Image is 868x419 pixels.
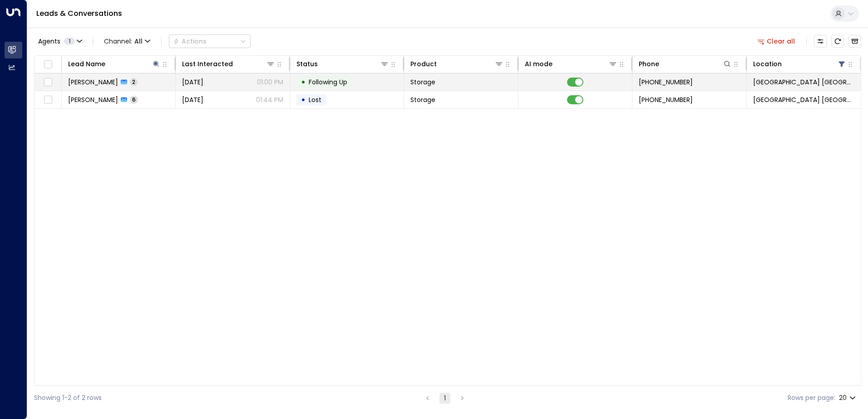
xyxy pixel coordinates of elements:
[309,78,347,87] span: Following Up
[68,58,161,69] div: Lead Name
[753,58,846,69] div: Location
[525,58,552,69] div: AI mode
[182,58,275,69] div: Last Interacted
[639,95,693,104] span: +447825246862
[100,35,154,48] button: Channel:All
[309,95,321,104] span: Lost
[788,393,835,403] label: Rows per page:
[296,58,389,69] div: Status
[100,35,154,48] span: Channel:
[839,391,858,404] div: 20
[182,95,203,104] span: Jul 27, 2025
[42,77,54,88] span: Toggle select row
[64,38,75,45] span: 1
[639,58,731,69] div: Phone
[34,393,102,403] div: Showing 1-2 of 2 rows
[439,393,450,404] button: page 1
[814,35,827,48] button: Customize
[639,58,659,69] div: Phone
[130,78,138,86] span: 2
[34,35,85,48] button: Agents1
[410,58,437,69] div: Product
[753,58,782,69] div: Location
[256,95,283,104] p: 01:44 PM
[68,95,118,104] span: Jordan Gillman
[68,78,118,87] span: Jord Lawrence
[182,78,203,87] span: Aug 19, 2025
[639,78,693,87] span: +447538733460
[182,58,233,69] div: Last Interacted
[134,38,143,45] span: All
[296,58,318,69] div: Status
[410,95,435,104] span: Storage
[38,38,60,44] span: Agents
[831,35,844,48] span: Refresh
[42,94,54,106] span: Toggle select row
[422,392,468,404] nav: pagination navigation
[525,58,617,69] div: AI mode
[169,34,251,48] button: Actions
[36,8,122,19] a: Leads & Conversations
[68,58,105,69] div: Lead Name
[173,37,207,45] div: Actions
[753,78,854,87] span: Space Station Castle Bromwich
[848,35,861,48] button: Archived Leads
[410,58,503,69] div: Product
[301,92,306,107] div: •
[257,78,283,87] p: 01:00 PM
[169,34,251,48] div: Button group with a nested menu
[301,74,306,90] div: •
[753,95,854,104] span: Space Station Castle Bromwich
[754,35,799,48] button: Clear all
[410,78,435,87] span: Storage
[42,59,54,70] span: Toggle select all
[130,96,138,103] span: 6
